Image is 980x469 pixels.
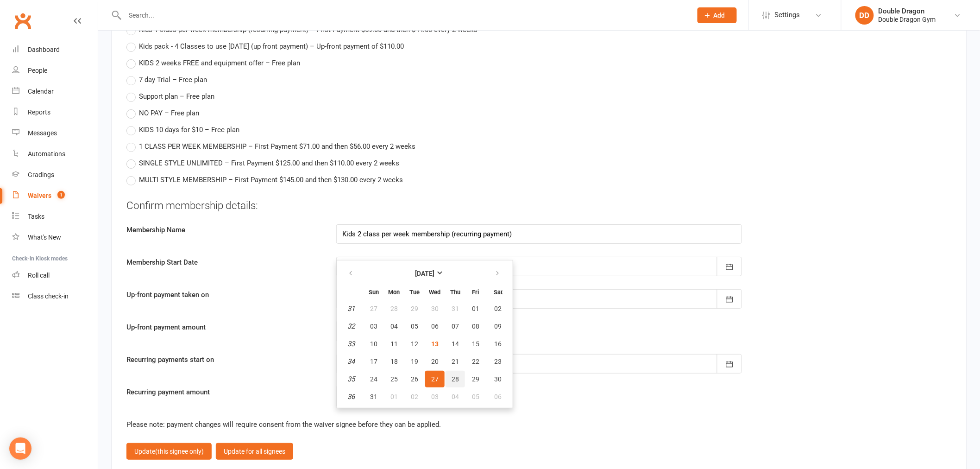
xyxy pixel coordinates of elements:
[495,393,502,400] span: 06
[28,108,50,116] div: Reports
[411,305,418,312] span: 29
[370,358,377,365] span: 17
[452,323,459,330] span: 07
[466,300,485,317] button: 01
[28,213,44,220] div: Tasks
[431,323,439,330] span: 06
[12,227,98,248] a: What's New
[139,57,300,67] span: KIDS 2 weeks FREE and equipment offer – Free plan
[405,318,424,335] button: 05
[390,393,398,400] span: 01
[139,174,403,184] span: MULTI STYLE MEMBERSHIP – First Payment $145.00 and then $130.00 every 2 weeks
[494,289,503,296] small: Saturday
[11,9,34,32] a: Clubworx
[390,305,398,312] span: 28
[12,185,98,206] a: Waivers 1
[122,9,685,22] input: Search...
[472,375,479,383] span: 29
[775,5,800,25] span: Settings
[446,300,465,317] button: 31
[466,336,485,352] button: 15
[472,305,479,312] span: 01
[119,224,329,235] label: Membership Name
[126,198,952,213] div: Confirm membership details:
[472,358,479,365] span: 22
[370,393,377,400] span: 31
[431,375,439,383] span: 27
[12,286,98,307] a: Class kiosk mode
[12,81,98,102] a: Calendar
[495,323,502,330] span: 09
[415,270,434,277] strong: [DATE]
[119,257,329,268] label: Membership Start Date
[405,353,424,370] button: 19
[697,7,737,23] button: Add
[390,323,398,330] span: 04
[139,108,199,117] span: NO PAY – Free plan
[390,340,398,348] span: 11
[486,300,510,317] button: 02
[384,388,404,405] button: 01
[411,358,418,365] span: 19
[28,88,54,95] div: Calendar
[348,304,355,313] em: 31
[119,289,329,300] label: Up-front payment taken on
[119,322,329,333] label: Up-front payment amount
[12,60,98,81] a: People
[411,340,418,348] span: 12
[425,371,445,387] button: 27
[431,340,439,348] span: 13
[9,437,31,460] div: Open Intercom Messenger
[429,289,441,296] small: Wednesday
[452,358,459,365] span: 21
[495,305,502,312] span: 02
[466,318,485,335] button: 08
[495,375,502,383] span: 30
[119,354,329,365] label: Recurring payments start on
[495,340,502,348] span: 16
[431,358,439,365] span: 20
[348,375,355,383] em: 35
[348,393,355,401] em: 36
[486,371,510,387] button: 30
[466,353,485,370] button: 22
[126,443,212,460] button: Update(this signee only)
[425,353,445,370] button: 20
[405,336,424,352] button: 12
[384,336,404,352] button: 11
[364,371,383,387] button: 24
[139,41,404,51] span: Kids pack - 4 Classes to use [DATE] (up front payment) – Up-front payment of $110.00
[155,448,204,455] span: (this signee only)
[431,305,439,312] span: 30
[411,393,418,400] span: 02
[486,336,510,352] button: 16
[486,353,510,370] button: 23
[139,91,214,101] span: Support plan – Free plan
[446,353,465,370] button: 21
[450,289,460,296] small: Thursday
[384,353,404,370] button: 18
[370,323,377,330] span: 03
[466,388,485,405] button: 05
[28,171,54,178] div: Gradings
[446,318,465,335] button: 07
[216,443,293,460] button: Update for all signees
[405,300,424,317] button: 29
[409,289,420,296] small: Tuesday
[126,419,952,430] div: Please note: payment changes will require consent from the waiver signee before they can be applied.
[364,300,383,317] button: 27
[389,289,400,296] small: Monday
[452,340,459,348] span: 14
[119,387,329,398] label: Recurring payment amount
[714,12,725,19] span: Add
[411,375,418,383] span: 26
[425,318,445,335] button: 06
[879,15,936,24] div: Double Dragon Gym
[486,318,510,335] button: 09
[139,124,239,134] span: KIDS 10 days for $10 – Free plan
[28,292,69,300] div: Class check-in
[411,323,418,330] span: 05
[405,388,424,405] button: 02
[855,6,874,25] div: DD
[348,357,355,366] em: 34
